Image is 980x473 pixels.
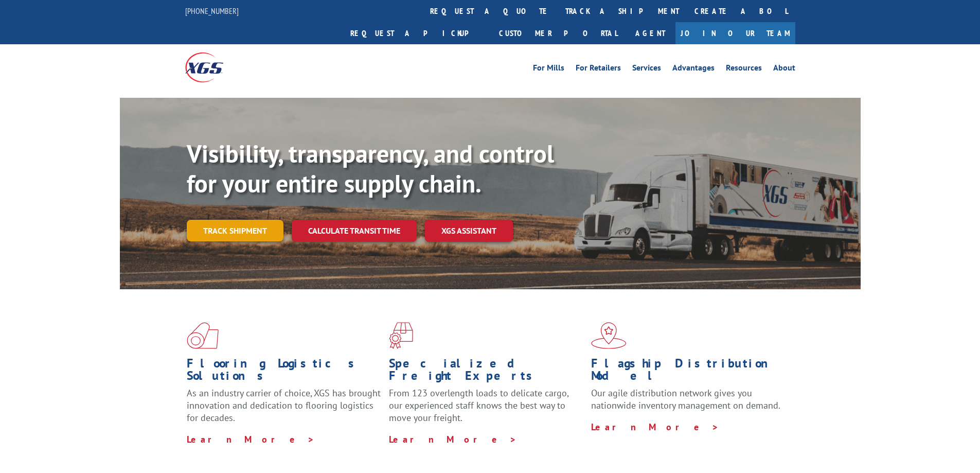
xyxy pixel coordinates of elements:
[389,433,517,445] a: Learn More >
[576,64,621,75] a: For Retailers
[187,357,381,387] h1: Flooring Logistics Solutions
[675,22,795,44] a: Join Our Team
[343,22,491,44] a: Request a pickup
[389,322,413,349] img: xgs-icon-focused-on-flooring-red
[773,64,795,75] a: About
[425,220,513,242] a: XGS ASSISTANT
[591,357,786,387] h1: Flagship Distribution Model
[591,387,780,411] span: Our agile distribution network gives you nationwide inventory management on demand.
[533,64,564,75] a: For Mills
[187,433,315,445] a: Learn More >
[591,322,627,349] img: xgs-icon-flagship-distribution-model-red
[389,387,583,433] p: From 123 overlength loads to delicate cargo, our experienced staff knows the best way to move you...
[632,64,661,75] a: Services
[726,64,762,75] a: Resources
[491,22,625,44] a: Customer Portal
[389,357,583,387] h1: Specialized Freight Experts
[292,220,417,242] a: Calculate transit time
[187,220,283,241] a: Track shipment
[187,387,381,424] span: As an industry carrier of choice, XGS has brought innovation and dedication to flooring logistics...
[187,137,554,199] b: Visibility, transparency, and control for your entire supply chain.
[187,322,219,349] img: xgs-icon-total-supply-chain-intelligence-red
[672,64,715,75] a: Advantages
[625,22,675,44] a: Agent
[185,6,239,16] a: [PHONE_NUMBER]
[591,421,719,433] a: Learn More >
